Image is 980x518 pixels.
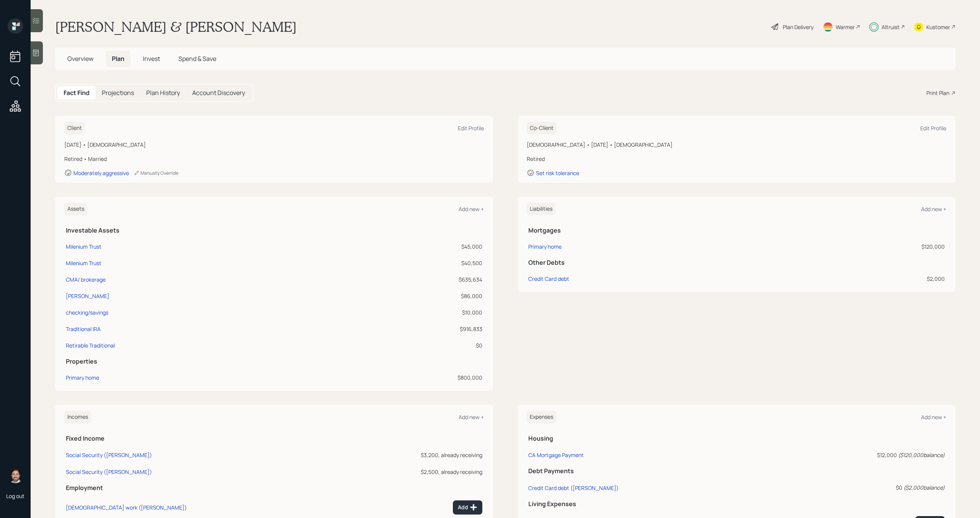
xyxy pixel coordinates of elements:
div: Log out [6,492,24,500]
span: Invest [143,54,160,63]
div: $3,200, already receiving [341,451,482,459]
h5: Mortgages [528,227,945,234]
div: checking/savings [66,308,108,316]
h5: Fixed Income [66,435,482,442]
div: $2,500, already receiving [341,468,482,476]
button: Add [453,500,482,515]
h6: Expenses [527,411,556,423]
div: Manually Override [134,170,178,176]
div: Social Security ([PERSON_NAME]) [66,451,152,459]
div: $10,000 [339,308,482,316]
img: michael-russo-headshot.png [8,468,23,483]
div: $40,500 [339,259,482,267]
h5: Properties [66,358,482,365]
div: Print Plan [926,89,949,97]
div: Edit Profile [458,125,484,132]
div: Milenium Trust [66,243,101,251]
h5: Fact Find [64,89,90,97]
div: $86,000 [339,292,482,300]
h5: Housing [528,435,945,442]
h5: Other Debts [528,259,945,266]
div: Social Security ([PERSON_NAME]) [66,468,152,475]
div: Add new + [921,413,946,421]
div: Add new + [459,413,484,421]
h5: Living Expenses [528,500,945,508]
div: $916,833 [339,325,482,333]
div: CA Mortgage Payment [528,451,584,459]
div: $12,000 [803,451,945,459]
div: Credit Card debt [528,275,569,283]
i: ( $120,000 balance) [898,451,945,459]
div: $0 [339,341,482,349]
i: ( $2,000 balance) [903,484,945,491]
div: Altruist [882,23,900,31]
div: Set risk tolerance [536,169,579,177]
div: [DEMOGRAPHIC_DATA] • [DATE] • [DEMOGRAPHIC_DATA] [527,141,946,149]
div: Primary home [528,243,562,251]
h6: Liabilities [527,203,555,215]
div: Traditional IRA [66,325,101,333]
div: $45,000 [339,243,482,251]
div: $2,000 [791,275,945,283]
div: [PERSON_NAME] [66,292,109,300]
div: Add new + [459,205,484,213]
h6: Co-Client [527,122,557,134]
div: Kustomer [926,23,950,31]
div: [DEMOGRAPHIC_DATA] work ([PERSON_NAME]) [66,504,187,511]
div: Add new + [921,205,946,213]
div: Primary home [66,374,99,382]
div: Milenium Trust [66,259,101,267]
div: Warmer [836,23,855,31]
div: Retired • Married [64,155,484,163]
h5: Debt Payments [528,467,945,475]
span: Plan [112,54,124,63]
h6: Client [64,122,85,134]
div: Plan Delivery [783,23,813,31]
div: $0 [803,484,945,492]
h6: Assets [64,203,87,215]
h5: Account Discovery [192,89,245,97]
div: $800,000 [339,374,482,382]
div: Moderately aggressive [73,169,129,177]
div: Retired [527,155,946,163]
h1: [PERSON_NAME] & [PERSON_NAME] [55,18,297,35]
h5: Plan History [146,89,180,97]
h6: Incomes [64,411,91,423]
div: CMA/ brokerage [66,275,106,284]
div: Credit Card debt ([PERSON_NAME]) [528,484,619,492]
span: Overview [67,54,93,63]
h5: Employment [66,484,482,492]
div: [DATE] • [DEMOGRAPHIC_DATA] [64,141,484,149]
div: Edit Profile [920,125,946,132]
h5: Investable Assets [66,227,482,234]
div: Retirable Traditional [66,341,115,349]
div: Add [458,503,477,511]
span: Spend & Save [178,54,216,63]
div: $120,000 [791,243,945,251]
div: $635,634 [339,275,482,284]
h5: Projections [102,89,134,97]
